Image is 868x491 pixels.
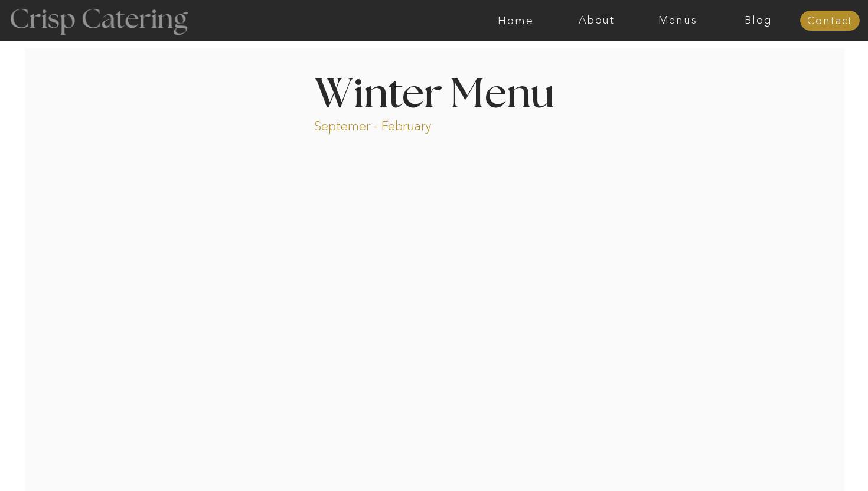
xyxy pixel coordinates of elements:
p: Septemer - February [314,117,477,131]
a: Home [475,15,556,27]
a: Menus [637,15,718,27]
a: About [556,15,637,27]
a: Contact [800,15,860,27]
h1: Winter Menu [270,74,598,109]
a: Blog [718,15,799,27]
